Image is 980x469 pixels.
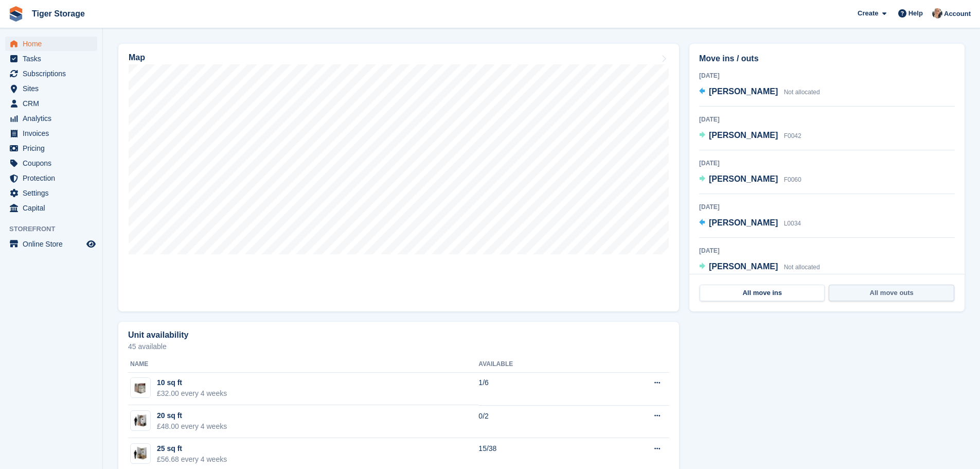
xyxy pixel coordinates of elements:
div: [DATE] [699,159,955,168]
a: [PERSON_NAME] Not allocated [699,260,820,274]
span: Coupons [23,156,84,170]
span: Invoices [23,126,84,141]
img: 25-sqft-unit.jpg [131,446,150,461]
span: Help [908,8,923,19]
a: All move outs [829,285,954,301]
div: 20 sq ft [157,410,227,421]
div: £32.00 every 4 weeks [157,388,227,399]
span: CRM [23,96,84,111]
a: menu [5,237,97,251]
span: Tasks [23,51,84,66]
div: [DATE] [699,246,955,255]
img: Locker%20Small%20-%20Plain.jpg [131,378,150,397]
img: stora-icon-8386f47178a22dfd0bd8f6a31ec36ba5ce8667c1dd55bd0f319d3a0aa187defe.svg [8,6,24,22]
a: menu [5,171,97,185]
div: 25 sq ft [157,443,227,454]
p: 45 available [128,343,669,350]
span: [PERSON_NAME] [709,262,778,271]
div: [DATE] [699,202,955,212]
a: [PERSON_NAME] F0060 [699,173,801,186]
span: Not allocated [784,89,820,96]
a: [PERSON_NAME] F0042 [699,129,801,143]
span: Not allocated [784,264,820,271]
a: [PERSON_NAME] L0034 [699,217,801,230]
span: F0042 [784,132,801,140]
img: Becky Martin [932,8,942,19]
span: Create [858,8,878,19]
td: 0/2 [478,405,596,438]
span: [PERSON_NAME] [709,131,778,140]
a: menu [5,96,97,111]
a: Tiger Storage [28,5,89,22]
a: menu [5,66,97,81]
span: Home [23,37,84,51]
span: [PERSON_NAME] [709,175,778,183]
img: 20-sqft-unit.jpg [131,413,150,428]
a: menu [5,156,97,170]
span: Protection [23,171,84,185]
a: Preview store [85,238,97,250]
span: Storefront [9,224,102,234]
span: Account [944,9,971,19]
span: Settings [23,186,84,200]
a: All move ins [700,285,825,301]
a: Map [118,44,679,311]
span: [PERSON_NAME] [709,87,778,96]
span: Capital [23,201,84,215]
span: Online Store [23,237,84,251]
a: [PERSON_NAME] Not allocated [699,85,820,99]
div: £56.68 every 4 weeks [157,454,227,465]
a: menu [5,51,97,66]
span: Subscriptions [23,66,84,81]
a: menu [5,111,97,126]
span: [PERSON_NAME] [709,218,778,227]
h2: Unit availability [128,331,188,340]
td: 1/6 [478,372,596,405]
span: Sites [23,81,84,96]
div: 10 sq ft [157,377,227,388]
a: menu [5,81,97,96]
span: L0034 [784,220,801,227]
a: menu [5,37,97,51]
a: menu [5,201,97,215]
th: Available [478,356,596,373]
span: Pricing [23,141,84,155]
div: [DATE] [699,115,955,124]
th: Name [128,356,478,373]
a: menu [5,126,97,141]
span: F0060 [784,176,801,183]
a: menu [5,186,97,200]
a: menu [5,141,97,155]
span: Analytics [23,111,84,126]
div: £48.00 every 4 weeks [157,421,227,432]
h2: Map [129,53,145,62]
div: [DATE] [699,71,955,80]
h2: Move ins / outs [699,53,955,65]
